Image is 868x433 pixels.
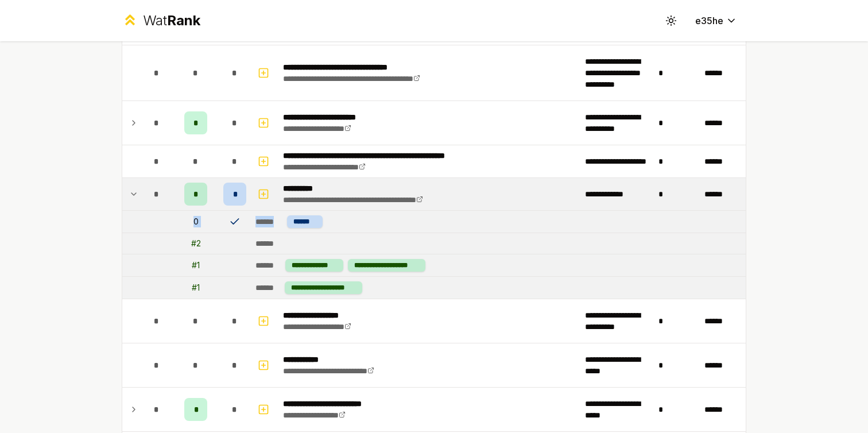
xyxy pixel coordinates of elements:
[686,10,746,31] button: e35he
[143,11,200,30] div: Wat
[167,12,200,29] span: Rank
[173,211,219,233] td: 0
[192,260,200,271] div: # 1
[192,282,200,293] div: # 1
[191,238,201,249] div: # 2
[695,14,723,28] span: e35he
[122,11,200,30] a: WatRank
